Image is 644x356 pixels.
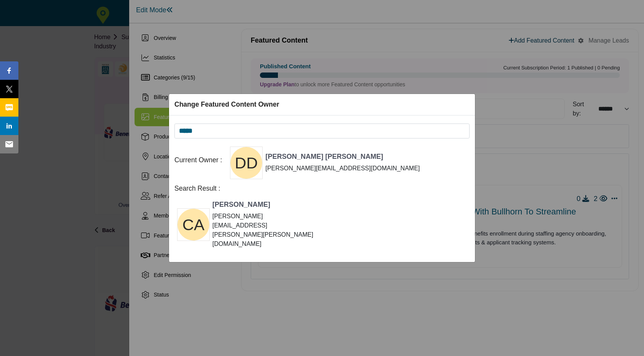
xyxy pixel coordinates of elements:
[212,212,315,249] div: corie.anderson@ogletree.com
[265,164,420,173] div: [PERSON_NAME][EMAIL_ADDRESS][DOMAIN_NAME]
[212,201,315,209] h6: [PERSON_NAME]
[177,208,210,241] img: 8dbc496f-5183-4dc3-b585-bfec8c82a89b.svg
[174,156,222,164] h5: Current Owner :
[174,185,470,193] h5: Search Result :
[452,90,467,104] button: Close
[230,147,263,179] img: f481365c-fd34-41eb-9ddc-ca86ca6d8972.svg
[174,99,279,109] h5: Change Featured Content Owner
[265,153,420,161] h6: [PERSON_NAME] [PERSON_NAME]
